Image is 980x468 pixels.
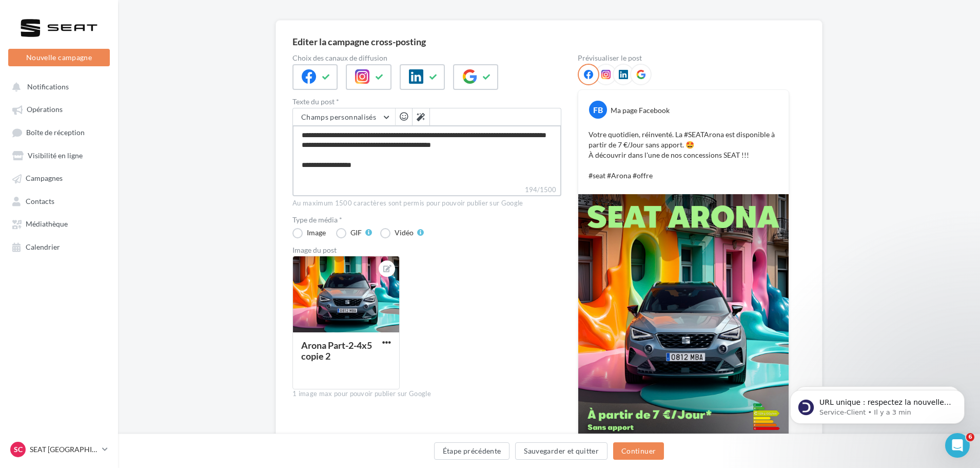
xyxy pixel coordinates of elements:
[293,108,395,126] button: Champs personnalisés
[395,229,414,236] div: Vidéo
[8,440,110,459] a: SC SEAT [GEOGRAPHIC_DATA]
[589,129,778,181] p: Votre quotidien, réinventé. La #SEATArona est disponible à partir de 7 €/Jour sans apport. 🤩 À dé...
[945,433,970,458] iframe: Intercom live chat
[292,184,561,196] label: 194/1500
[6,77,108,96] button: Notifications
[6,192,112,210] a: Contacts
[26,242,60,251] span: Calendrier
[45,30,177,151] span: URL unique : respectez la nouvelle exigence de Google Google exige désormais que chaque fiche Goo...
[6,214,112,233] a: Médiathèque
[26,174,63,183] span: Campagnes
[578,54,789,62] div: Prévisualiser le post
[27,82,69,91] span: Notifications
[26,197,54,205] span: Contacts
[966,433,974,441] span: 6
[30,444,98,455] p: SEAT [GEOGRAPHIC_DATA]
[292,247,561,254] div: Image du post
[292,199,561,208] div: Au maximum 1500 caractères sont permis pour pouvoir publier sur Google
[515,442,607,460] button: Sauvegarder et quitter
[307,229,326,236] div: Image
[45,40,177,49] p: Message from Service-Client, sent Il y a 3 min
[611,105,670,116] div: Ma page Facebook
[775,368,980,440] iframe: Intercom notifications message
[14,444,23,455] span: SC
[6,123,112,142] a: Boîte de réception
[6,100,112,118] a: Opérations
[589,101,607,119] div: FB
[292,216,561,223] label: Type de média *
[292,389,561,399] div: 1 image max pour pouvoir publier sur Google
[301,340,372,362] div: Arona Part-2-4x5 copie 2
[613,442,664,460] button: Continuer
[26,128,85,137] span: Boîte de réception
[8,49,110,66] button: Nouvelle campagne
[350,229,362,236] div: GIF
[292,37,426,46] div: Editer la campagne cross-posting
[301,113,376,121] span: Champs personnalisés
[28,151,83,160] span: Visibilité en ligne
[434,442,510,460] button: Étape précédente
[6,146,112,164] a: Visibilité en ligne
[27,105,63,114] span: Opérations
[292,98,561,105] label: Texte du post *
[292,54,561,62] label: Choix des canaux de diffusion
[26,220,68,229] span: Médiathèque
[6,169,112,187] a: Campagnes
[6,237,112,256] a: Calendrier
